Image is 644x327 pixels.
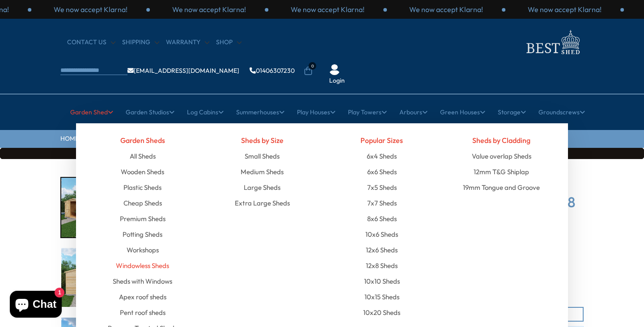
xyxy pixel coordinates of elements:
p: We now accept Klarna! [291,4,364,14]
a: 8x6 Sheds [367,211,397,226]
p: We now accept Klarna! [172,4,246,14]
a: Shipping [122,38,159,47]
p: We now accept Klarna! [528,4,602,14]
div: 2 / 20 [60,247,105,308]
a: Arbours [399,101,428,123]
a: 7x5 Sheds [367,180,397,195]
h4: Garden Sheds [89,132,196,148]
img: OverlapValueDDoorapex_10x8_NOwindows_GARDEN_END_200x200.jpg [61,248,104,307]
div: 3 / 3 [505,4,624,14]
a: Workshops [127,242,159,258]
div: 2 / 3 [387,4,505,14]
a: Shop [216,38,241,47]
a: 0 [304,67,313,75]
a: All Sheds [130,148,156,164]
a: Extra Large Sheds [235,195,290,211]
a: Storage [498,101,526,123]
a: 10x6 Sheds [365,226,398,242]
a: Garden Shed [70,101,113,123]
img: User Icon [329,64,340,75]
a: Pent roof sheds [120,305,165,320]
h4: Sheds by Cladding [449,132,555,148]
a: 12mm T&G Shiplap [474,164,529,180]
a: Large Sheds [244,180,280,195]
a: Windowless Sheds [116,258,169,273]
img: OverlapValueDDoorapex_10x8_NOwindows_GARDEN_RH_LIFE_200x200.jpg [61,178,104,237]
div: 1 / 20 [60,177,105,238]
a: Medium Sheds [241,164,284,180]
a: Warranty [166,38,209,47]
a: Small Sheds [245,148,280,164]
a: Cheap Sheds [123,195,162,211]
img: logo [521,28,584,57]
a: Wooden Sheds [121,164,164,180]
a: Summerhouses [236,101,284,123]
a: 10x20 Sheds [363,305,400,320]
a: 19mm Tongue and Groove [463,180,540,195]
a: 10x15 Sheds [364,289,399,305]
p: We now accept Klarna! [54,4,127,14]
a: Login [329,76,345,85]
a: Green Houses [440,101,485,123]
a: 12x6 Sheds [366,242,398,258]
a: Groundscrews [538,101,585,123]
a: [EMAIL_ADDRESS][DOMAIN_NAME] [127,67,239,74]
a: Plastic Sheds [123,180,161,195]
a: 12x8 Sheds [366,258,398,273]
a: Potting Sheds [123,226,162,242]
div: 2 / 3 [31,4,150,14]
a: 6x4 Sheds [367,148,397,164]
a: Sheds with Windows [113,273,172,289]
span: 0 [309,62,316,70]
p: We now accept Klarna! [409,4,483,14]
a: Value overlap Sheds [472,148,531,164]
h4: Sheds by Size [209,132,316,148]
a: HOME [60,134,79,143]
a: 7x7 Sheds [367,195,397,211]
a: 10x10 Sheds [364,273,400,289]
h4: Popular Sizes [329,132,435,148]
a: Apex roof sheds [119,289,166,305]
a: Log Cabins [187,101,224,123]
a: CONTACT US [67,38,115,47]
div: 1 / 3 [268,4,387,14]
a: Premium Sheds [120,211,165,226]
a: Play Towers [348,101,387,123]
a: 6x6 Sheds [367,164,397,180]
a: Play Houses [297,101,335,123]
a: Garden Studios [126,101,174,123]
div: 3 / 3 [150,4,268,14]
a: 01406307230 [250,67,295,74]
inbox-online-store-chat: Shopify online store chat [7,291,64,320]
